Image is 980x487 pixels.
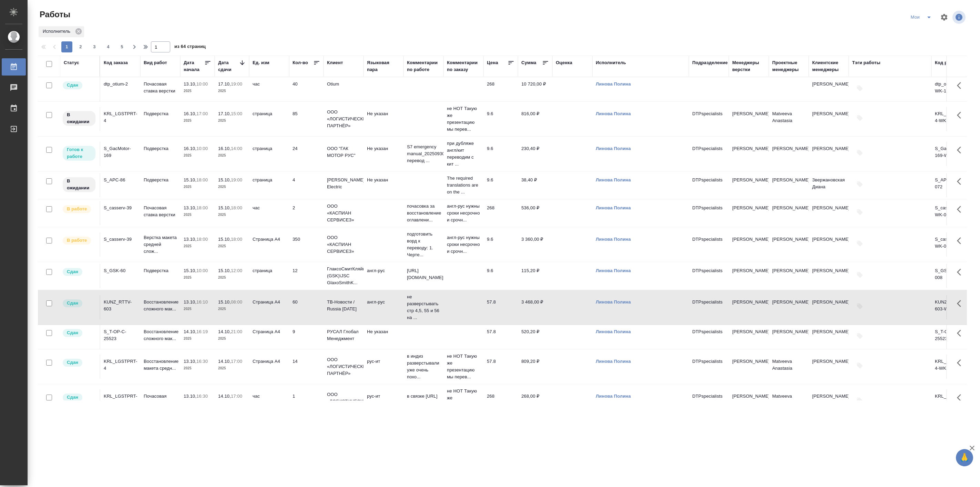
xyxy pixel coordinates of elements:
td: [PERSON_NAME] [809,232,849,257]
button: 5 [116,41,127,52]
td: DTPspecialists [689,389,729,414]
span: 🙏 [959,450,970,465]
p: Подверстка [144,177,177,183]
div: Тэги работы [852,59,880,66]
p: ТВ-Новости / Russia [DATE] [327,299,360,312]
td: 230,40 ₽ [518,142,552,166]
button: Здесь прячутся важные кнопки [953,77,969,94]
td: S_casserv-39-WK-012 [931,232,971,257]
td: страница [249,264,289,288]
div: S_casserv-39 [104,236,137,243]
p: 2025 [218,365,246,372]
td: DTPspecialists [689,264,729,288]
p: [PERSON_NAME] [732,205,765,211]
button: Здесь прячутся важные кнопки [953,355,969,371]
p: 18:00 [196,177,208,182]
div: split button [908,12,936,23]
td: англ-рус [364,264,404,288]
span: 5 [116,43,127,50]
p: почасовка за восстановление оглавлени... [407,203,440,223]
div: Менеджер проверил работу исполнителя, передает ее на следующий этап [62,358,96,367]
td: KUNZ_RTTV-603-WK-015 [931,295,971,319]
p: 14.10, [218,329,231,334]
div: Оценка [556,59,572,66]
p: 13.10, [184,359,196,364]
button: Добавить тэги [852,205,867,220]
button: 3 [89,41,100,52]
p: 16:10 [196,299,208,305]
p: 18:00 [196,237,208,242]
div: Менеджер проверил работу исполнителя, передает ее на следующий этап [62,299,96,308]
td: DTPspecialists [689,107,729,131]
p: 2025 [184,117,211,124]
p: 2025 [218,117,246,124]
div: Код работы [935,59,961,66]
td: DTPspecialists [689,325,729,349]
td: 10 720,00 ₽ [518,77,552,101]
p: Готов к работе [67,146,91,160]
td: 268 [483,201,518,225]
td: KRL_LGSTPRT-4-WK-016 [931,355,971,379]
p: 15:00 [231,111,242,116]
td: 520,20 ₽ [518,325,552,349]
td: S_APC-86-WK-072 [931,173,971,197]
span: 4 [103,43,114,50]
div: S_T-OP-C-25523 [104,328,137,342]
p: 17:00 [231,359,242,364]
p: 16.10, [218,146,231,151]
div: dtp_otium-2 [104,81,137,88]
p: Оtium [327,81,360,88]
div: Статус [64,59,79,66]
p: подготовить ворд к переводу: 1. Черте... [407,231,440,258]
div: S_GacMotor-169 [104,145,137,159]
td: Страница А4 [249,325,289,349]
p: Почасовая ставка верстки [144,205,177,218]
p: [PERSON_NAME] [732,236,765,243]
button: 2 [75,41,86,52]
p: 2025 [184,365,211,372]
td: 24 [289,142,324,166]
p: 15.10, [218,237,231,242]
a: Линова Полина [596,237,631,242]
p: 16.10, [184,111,196,116]
p: Почасовая ставка верстки [144,81,177,95]
p: 13.10, [184,237,196,242]
p: ООО "ГАК МОТОР РУС" [327,145,360,159]
div: Исполнитель [596,59,626,66]
p: ООО «ЛОГИСТИЧЕСКИЙ ПАРТНЁР» [327,356,360,377]
td: 115,20 ₽ [518,264,552,288]
button: Добавить тэги [852,393,867,408]
td: страница [249,142,289,166]
p: 10:00 [196,146,208,151]
p: Подверстка [144,267,177,274]
div: Менеджер проверил работу исполнителя, передает ее на следующий этап [62,328,96,338]
div: Сумма [521,59,536,66]
p: Почасовая ставка верстки [144,393,177,407]
td: 57.8 [483,355,518,379]
span: Посмотреть информацию [952,11,967,24]
td: Страница А4 [249,355,289,379]
p: 2025 [218,211,246,218]
td: [PERSON_NAME] [769,295,809,319]
p: 12:00 [231,268,242,273]
td: 9.6 [483,107,518,131]
button: Добавить тэги [852,81,867,96]
p: 2025 [218,274,246,281]
p: ООО «ЛОГИСТИЧЕСКИЙ ПАРТНЁР» [327,391,360,412]
td: 3 360,00 ₽ [518,232,552,257]
div: Исполнитель выполняет работу [62,205,96,214]
p: Восстановление сложного мак... [144,328,177,342]
td: [PERSON_NAME] [769,232,809,257]
p: при дубляже англ/кит переводим с кит ... [447,140,480,168]
p: англ-рус нужны сроки несрочно и срочн... [447,234,480,255]
td: DTPspecialists [689,355,729,379]
button: Добавить тэги [852,358,867,373]
div: S_casserv-39 [104,205,137,211]
p: не НОТ Такую же презентацию мы перев... [447,388,480,415]
p: 15.10, [218,205,231,210]
td: [PERSON_NAME] [809,355,849,379]
td: страница [249,173,289,197]
p: 14.10, [218,359,231,364]
p: 2025 [218,335,246,342]
a: Линова Полина [596,111,631,116]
